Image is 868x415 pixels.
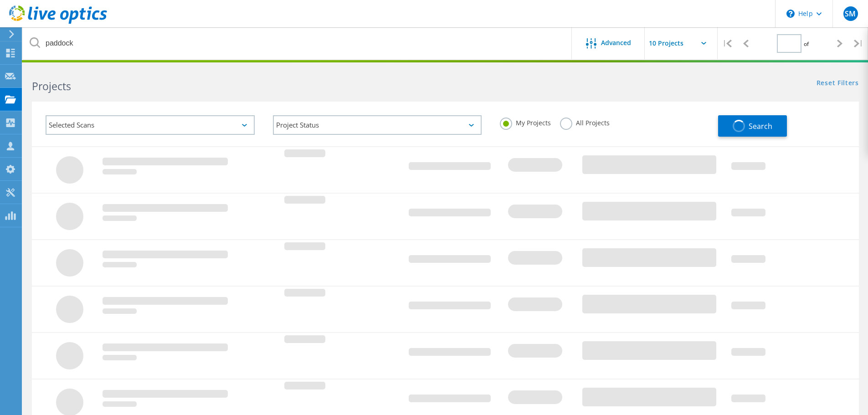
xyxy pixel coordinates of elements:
[718,115,787,137] button: Search
[560,118,610,126] label: All Projects
[817,80,859,87] a: Reset Filters
[849,27,868,60] div: |
[9,19,107,26] a: Live Optics Dashboard
[786,10,795,18] svg: \n
[718,27,736,60] div: |
[804,40,809,48] span: of
[32,79,71,93] b: Projects
[46,115,255,135] div: Selected Scans
[845,10,856,17] span: SM
[273,115,482,135] div: Project Status
[601,40,631,46] span: Advanced
[500,118,551,126] label: My Projects
[23,27,572,59] input: Search projects by name, owner, ID, company, etc
[749,121,772,131] span: Search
